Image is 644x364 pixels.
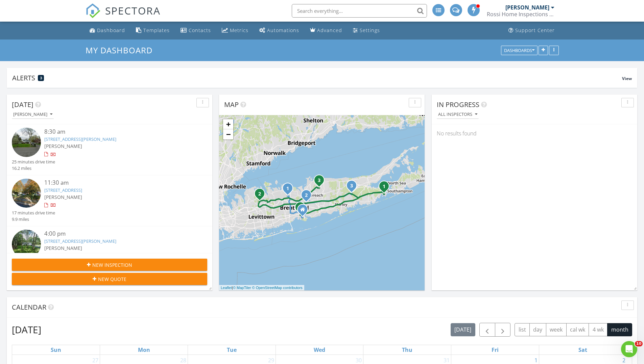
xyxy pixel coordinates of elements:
i: 2 [258,192,261,197]
div: Rossi Home Inspections Inc. [487,11,554,18]
span: 10 [635,341,643,346]
a: © MapTiler [233,286,251,290]
div: 11:30 am [44,179,191,187]
span: Map [224,100,239,109]
a: Zoom out [223,129,233,139]
img: The Best Home Inspection Software - Spectora [86,3,100,18]
a: 11:30 am [STREET_ADDRESS] [PERSON_NAME] 17 minutes drive time 9.9 miles [12,179,207,223]
a: [STREET_ADDRESS] [44,187,82,193]
i: 3 [350,184,353,188]
button: [PERSON_NAME] [12,110,54,119]
a: Metrics [219,24,251,37]
div: 7 Roderick Ct, East Northport, NY 11731 [288,188,292,192]
span: [PERSON_NAME] [44,143,82,149]
a: Friday [490,345,500,355]
div: 17 minutes drive time [12,210,55,216]
a: Templates [133,24,172,37]
div: 25 minutes drive time [12,159,55,165]
img: streetview [12,179,41,208]
div: 32 Hampton Rd, Hampton Bays, NY 11946 [384,186,388,190]
button: New Quote [12,273,207,285]
span: 3 [40,76,42,80]
div: No results found [432,124,637,142]
a: [STREET_ADDRESS][PERSON_NAME] [44,136,116,142]
button: week [546,323,567,336]
a: Tuesday [225,345,238,355]
button: New Inspection [12,259,207,271]
div: 9.9 miles [12,216,55,223]
div: Automations [267,27,299,33]
a: Thursday [401,345,414,355]
div: 17 melanni place, East Islip NY 11730 [303,209,307,213]
a: Zoom in [223,119,233,129]
div: 1926 Midlane Rd, Syosset, NY 11791 [260,193,264,198]
a: Wednesday [312,345,327,355]
img: streetview [12,230,41,259]
button: cal wk [566,323,589,336]
i: 1 [286,186,289,191]
a: [STREET_ADDRESS][PERSON_NAME] [44,238,116,244]
span: New Quote [98,276,126,283]
button: All Inspectors [437,110,479,119]
div: Dashboards [504,48,534,53]
a: Support Center [506,24,557,37]
a: Advanced [307,24,345,37]
a: Leaflet [221,286,232,290]
a: My Dashboard [86,45,158,56]
button: [DATE] [451,323,475,336]
button: Dashboards [501,46,538,55]
span: [PERSON_NAME] [44,245,82,251]
a: Contacts [178,24,214,37]
a: Settings [350,24,383,37]
span: In Progress [437,100,479,109]
div: 1 Dillon Ave, Port Jefferson Station, NY 11776 [319,180,323,184]
div: [PERSON_NAME] [13,112,52,117]
div: 114 Halsey Manor Rd, Manorville, NY 11949 [352,185,356,189]
div: Advanced [317,27,342,33]
a: Monday [137,345,151,355]
button: list [515,323,530,336]
i: 3 [318,178,320,183]
a: 8:30 am [STREET_ADDRESS][PERSON_NAME] [PERSON_NAME] 25 minutes drive time 16.2 miles [12,128,207,172]
button: 4 wk [589,323,607,336]
a: Automations (Advanced) [257,24,302,37]
a: 4:00 pm [STREET_ADDRESS][PERSON_NAME] [PERSON_NAME] 30 minutes drive time 22.0 miles [12,230,207,274]
a: Dashboard [87,24,128,37]
img: streetview [12,128,41,157]
div: [PERSON_NAME] [505,4,549,11]
span: [DATE] [12,100,33,109]
div: Alerts [12,73,622,82]
a: Saturday [577,345,589,355]
button: Previous month [479,323,495,337]
span: [PERSON_NAME] [44,194,82,200]
button: day [529,323,546,336]
div: 8:30 am [44,128,191,136]
div: | [219,285,304,291]
a: © OpenStreetMap contributors [252,286,303,290]
div: Settings [360,27,380,33]
button: month [607,323,632,336]
div: 4069 Express Dr N, Ronkonkoma, NY 11779 [306,195,310,199]
i: 1 [383,184,385,189]
input: Search everything... [292,4,427,18]
h2: [DATE] [12,323,41,336]
div: All Inspectors [438,112,477,117]
span: SPECTORA [105,3,161,18]
span: New Inspection [92,261,132,268]
iframe: Intercom live chat [621,341,637,357]
span: View [622,76,632,81]
div: 16.2 miles [12,165,55,172]
span: Calendar [12,303,46,312]
div: Support Center [515,27,555,33]
i: 2 [305,193,308,198]
button: Next month [495,323,511,337]
div: Dashboard [97,27,125,33]
div: 4:00 pm [44,230,191,238]
div: Contacts [189,27,211,33]
a: SPECTORA [86,9,161,23]
div: Metrics [230,27,248,33]
div: Templates [143,27,170,33]
a: Sunday [49,345,63,355]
